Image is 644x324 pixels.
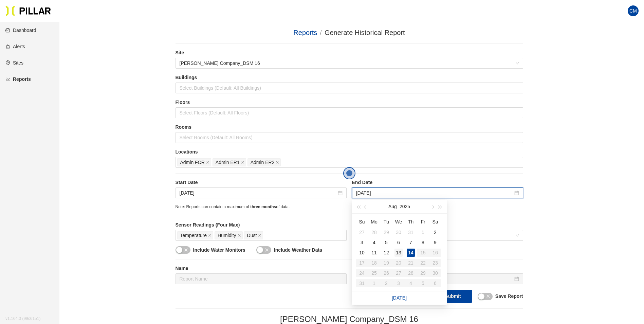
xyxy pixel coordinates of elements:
[176,124,523,131] label: Rooms
[180,159,205,166] span: Admin FCR
[356,237,368,248] td: 2025-08-03
[419,238,427,247] div: 8
[176,273,347,284] input: Report Name
[356,227,368,237] td: 2025-07-27
[486,294,490,298] span: close
[429,237,441,248] td: 2025-08-09
[417,237,429,248] td: 2025-08-08
[431,228,439,236] div: 2
[265,248,269,252] span: close
[356,248,368,258] td: 2025-08-10
[5,44,25,49] a: alertAlerts
[392,227,405,237] td: 2025-07-30
[495,293,523,300] label: Save Report
[247,232,257,239] span: Dust
[208,234,211,238] span: close
[407,228,415,236] div: 31
[176,265,347,272] label: Name
[176,179,347,186] label: Start Date
[417,216,429,227] th: Fr
[400,200,410,213] button: 2025
[629,5,637,16] span: CM
[241,161,244,165] span: close
[276,161,279,165] span: close
[352,179,523,186] label: End Date
[392,295,407,301] a: [DATE]
[193,247,245,254] label: Include Water Monitors
[238,234,241,238] span: close
[176,148,523,156] label: Locations
[429,216,441,227] th: Sa
[356,189,513,197] input: Aug 14, 2025
[343,167,355,179] button: Open the dialog
[206,161,209,165] span: close
[392,216,405,227] th: We
[368,227,380,237] td: 2025-07-28
[434,290,472,303] button: Submit
[274,247,322,254] label: Include Weather Data
[325,29,405,36] span: Generate Historical Report
[370,228,378,236] div: 28
[394,228,403,236] div: 30
[394,249,403,257] div: 13
[370,238,378,247] div: 4
[392,237,405,248] td: 2025-08-06
[176,204,523,210] div: Note: Reports can contain a maximum of of data.
[180,232,207,239] span: Temperature
[358,228,366,236] div: 27
[380,227,392,237] td: 2025-07-29
[380,216,392,227] th: Tu
[431,238,439,247] div: 9
[176,99,523,106] label: Floors
[405,248,417,258] td: 2025-08-14
[419,228,427,236] div: 1
[180,58,519,68] span: Weitz Company_DSM 16
[358,238,366,247] div: 3
[388,200,397,213] button: Aug
[405,227,417,237] td: 2025-07-31
[368,248,380,258] td: 2025-08-11
[5,5,51,16] img: Pillar Technologies
[407,249,415,257] div: 14
[320,29,322,36] span: /
[382,249,390,257] div: 12
[250,204,276,209] span: three months
[370,249,378,257] div: 11
[429,227,441,237] td: 2025-08-02
[176,221,347,229] label: Sensor Readings (Four Max)
[218,232,236,239] span: Humidity
[358,249,366,257] div: 10
[356,216,368,227] th: Su
[382,238,390,247] div: 5
[251,159,275,166] span: Admin ER2
[417,227,429,237] td: 2025-08-01
[293,29,317,36] a: Reports
[216,159,240,166] span: Admin ER1
[405,237,417,248] td: 2025-08-07
[5,76,31,82] a: line-chartReports
[394,238,403,247] div: 6
[380,248,392,258] td: 2025-08-12
[258,234,261,238] span: close
[368,216,380,227] th: Mo
[407,238,415,247] div: 7
[382,228,390,236] div: 29
[176,74,523,81] label: Buildings
[380,237,392,248] td: 2025-08-05
[176,49,523,56] label: Site
[5,28,36,33] a: dashboardDashboard
[405,216,417,227] th: Th
[180,189,336,197] input: Aug 6, 2025
[5,60,23,66] a: environmentSites
[368,237,380,248] td: 2025-08-04
[184,248,188,252] span: close
[392,248,405,258] td: 2025-08-13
